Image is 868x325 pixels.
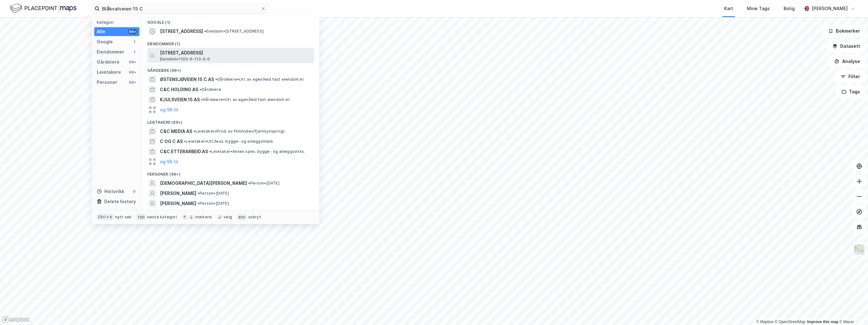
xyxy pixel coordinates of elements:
[807,320,838,324] a: Improve this map
[160,179,247,187] span: [DEMOGRAPHIC_DATA][PERSON_NAME]
[204,29,264,34] span: Eiendom • [STREET_ADDRESS]
[2,316,30,323] a: Mapbox homepage
[823,25,865,37] button: Bokmerker
[209,149,305,154] span: Leietaker • Annen spes. bygge- og anleggsvirks.
[97,68,121,76] div: Leietakere
[775,320,805,324] a: OpenStreetMap
[756,320,773,324] a: Mapbox
[97,38,113,46] div: Google
[128,59,137,65] div: 99+
[132,189,137,194] div: 0
[827,40,865,53] button: Datasett
[724,5,733,12] div: Kart
[97,58,119,66] div: Gårdeiere
[160,76,214,83] span: ØSTENSJØVEIEN 15 C AS
[142,15,319,26] div: Google (1)
[195,215,212,220] div: markere
[812,5,848,12] div: [PERSON_NAME]
[147,215,177,220] div: neste kategori
[184,139,274,144] span: Leietaker • Utl./leas. bygge- og anleggsmask.
[132,49,137,54] div: 1
[184,139,186,144] span: •
[115,215,132,220] div: nytt søk
[836,295,868,325] div: Kontrollprogram for chat
[784,5,795,12] div: Bolig
[97,28,105,35] div: Alle
[829,55,865,68] button: Analyse
[160,190,196,197] span: [PERSON_NAME]
[248,181,250,185] span: •
[97,188,124,195] div: Historikk
[160,200,196,207] span: [PERSON_NAME]
[193,129,195,134] span: •
[204,29,206,34] span: •
[199,87,221,92] span: Gårdeiere
[160,57,210,62] span: Eiendom • 1103-6-113-0-0
[160,28,203,35] span: [STREET_ADDRESS]
[836,295,868,325] iframe: Chat Widget
[835,70,865,83] button: Filter
[223,215,232,220] div: velg
[97,20,139,25] div: Kategori
[237,214,247,220] div: esc
[100,4,261,13] input: Søk på adresse, matrikkel, gårdeiere, leietakere eller personer
[209,149,211,154] span: •
[137,214,146,220] div: tab
[142,63,319,74] div: Gårdeiere (99+)
[160,106,178,114] button: og 96 til
[747,5,770,12] div: Mine Tags
[198,191,229,196] span: Person • [DATE]
[97,48,124,56] div: Eiendommer
[160,158,178,166] button: og 96 til
[853,244,865,256] img: Z
[97,78,117,86] div: Personer
[142,115,319,126] div: Leietakere (99+)
[201,97,203,102] span: •
[215,77,217,82] span: •
[132,39,137,44] div: 1
[10,3,76,14] img: logo.f888ab2527a4732fd821a326f86c7f29.svg
[248,181,279,186] span: Person • [DATE]
[198,201,229,206] span: Person • [DATE]
[160,96,200,103] span: KJULSVEIEN 15 AS
[160,138,183,145] span: C OG C AS
[160,128,192,135] span: C&C MEDIA AS
[160,49,312,57] span: [STREET_ADDRESS]
[142,167,319,178] div: Personer (99+)
[248,215,261,220] div: avbryt
[215,77,304,82] span: Gårdeiere • Utl. av egen/leid fast eiendom el.
[142,36,319,48] div: Eiendommer (1)
[128,70,137,75] div: 99+
[198,201,199,206] span: •
[193,129,285,134] span: Leietaker • Prod. av film/video/fjernsynsprogr.
[128,29,137,34] div: 99+
[201,97,290,102] span: Gårdeiere • Utl. av egen/leid fast eiendom el.
[97,214,114,220] div: Ctrl + k
[128,80,137,85] div: 99+
[104,198,136,205] div: Delete history
[836,85,865,98] button: Tags
[199,87,201,92] span: •
[160,148,208,155] span: C&C ETTERARBEID AS
[160,86,198,93] span: C&C HOLDING AS
[198,191,199,196] span: •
